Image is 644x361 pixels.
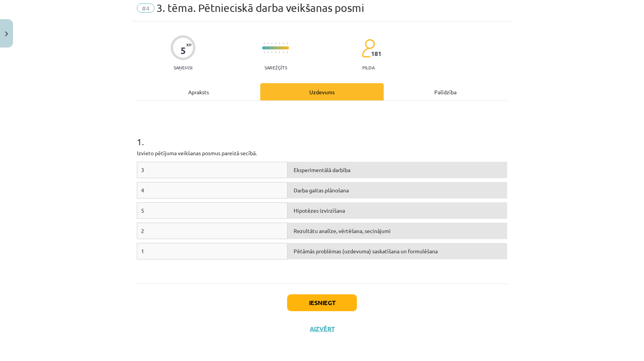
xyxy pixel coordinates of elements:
img: icon-short-line-57e1e144782c952c97e751825c79c345078a6d821885a25fce030b3d8c18986b.svg [268,51,268,53]
img: icon-close-lesson-0947bae3869378f0d4975bcd49f059093ad1ed9edebbc8119c70593378902aed.svg [5,31,8,36]
span: 1 [141,248,144,254]
div: Uzdevums [260,83,384,100]
span: 3. tēma. Pētnieciskā darba veikšanas posmi [156,2,364,14]
img: icon-short-line-57e1e144782c952c97e751825c79c345078a6d821885a25fce030b3d8c18986b.svg [275,51,276,53]
div: 5 [181,45,186,56]
span: 5 [141,207,144,214]
h1: 1 . [137,123,507,147]
img: icon-short-line-57e1e144782c952c97e751825c79c345078a6d821885a25fce030b3d8c18986b.svg [287,51,287,53]
img: students-c634bb4e5e11cddfef0936a35e636f08e4e9abd3cc4e673bd6f9a4125e45ecb1.svg [361,39,375,58]
p: pilda [362,65,375,70]
div: Palīdzība [384,83,507,100]
img: icon-short-line-57e1e144782c952c97e751825c79c345078a6d821885a25fce030b3d8c18986b.svg [283,51,284,53]
div: Apraksts [137,83,260,100]
span: 2 [141,227,144,234]
img: icon-short-line-57e1e144782c952c97e751825c79c345078a6d821885a25fce030b3d8c18986b.svg [268,43,268,44]
img: icon-short-line-57e1e144782c952c97e751825c79c345078a6d821885a25fce030b3d8c18986b.svg [283,43,284,44]
img: icon-short-line-57e1e144782c952c97e751825c79c345078a6d821885a25fce030b3d8c18986b.svg [279,43,280,44]
img: icon-short-line-57e1e144782c952c97e751825c79c345078a6d821885a25fce030b3d8c18986b.svg [279,51,280,53]
img: icon-short-line-57e1e144782c952c97e751825c79c345078a6d821885a25fce030b3d8c18986b.svg [275,43,276,44]
img: icon-short-line-57e1e144782c952c97e751825c79c345078a6d821885a25fce030b3d8c18986b.svg [264,51,264,53]
span: Pētāmās problēmas (uzdevuma) saskatīšana un formulēšana [294,248,438,254]
p: Sarežģīts [264,65,287,70]
span: 3 [141,166,144,173]
span: Eksperimentālā darbība [294,166,350,173]
p: Saņemsi [171,65,195,70]
span: XP [186,43,191,47]
img: icon-short-line-57e1e144782c952c97e751825c79c345078a6d821885a25fce030b3d8c18986b.svg [271,43,272,44]
span: Darba gaitas plānošana [294,187,349,194]
button: Iesniegt [287,294,357,311]
span: 181 [371,50,381,57]
p: Izvieto pētījuma veikšanas posmus pareizā secībā. [137,149,507,157]
span: Rezultātu analīze, vērtēšana, secinājumi [294,227,391,234]
img: icon-short-line-57e1e144782c952c97e751825c79c345078a6d821885a25fce030b3d8c18986b.svg [264,43,264,44]
img: icon-short-line-57e1e144782c952c97e751825c79c345078a6d821885a25fce030b3d8c18986b.svg [287,43,287,44]
span: Hipotēzes izvirzīšana [294,207,345,214]
span: 4 [141,187,144,194]
span: #4 [137,3,154,13]
button: Aizvērt [307,325,337,333]
img: icon-short-line-57e1e144782c952c97e751825c79c345078a6d821885a25fce030b3d8c18986b.svg [271,51,272,53]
